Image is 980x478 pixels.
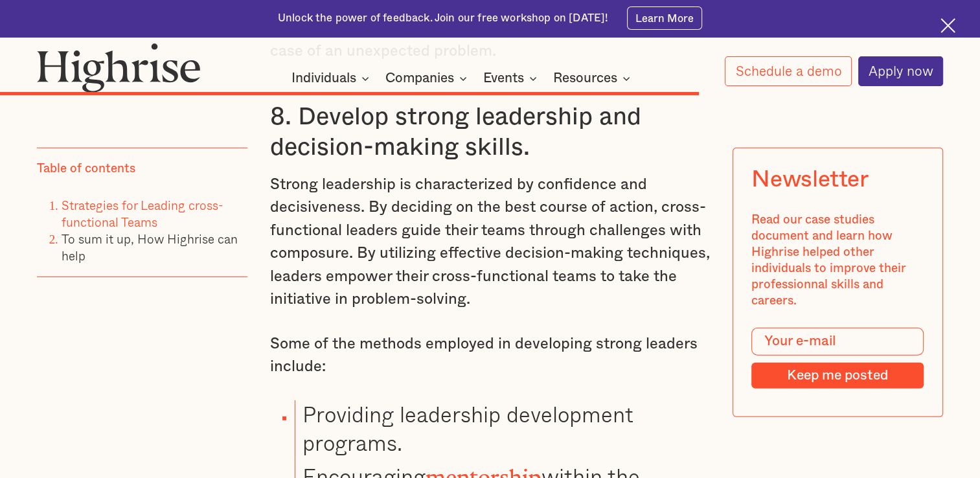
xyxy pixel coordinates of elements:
[752,327,924,388] form: Modal Form
[270,102,711,163] h3: 8. Develop strong leadership and decision-making skills.
[483,71,524,86] div: Events
[752,166,869,192] div: Newsletter
[752,362,924,388] input: Keep me posted
[295,400,711,457] li: Providing leadership development programs.
[858,56,944,86] a: Apply now
[270,174,711,312] p: Strong leadership is characterized by confidence and decisiveness. By deciding on the best course...
[278,11,608,26] div: Unlock the power of feedback. Join our free workshop on [DATE]!
[62,229,238,264] a: To sum it up, How Highrise can help
[291,71,373,86] div: Individuals
[37,43,201,92] img: Highrise logo
[553,71,617,86] div: Resources
[627,6,703,30] a: Learn More
[940,18,955,33] img: Cross icon
[62,195,223,231] a: Strategies for Leading cross-functional Teams
[385,71,454,86] div: Companies
[270,333,711,379] p: Some of the methods employed in developing strong leaders include:
[385,71,471,86] div: Companies
[752,327,924,355] input: Your e-mail
[483,71,541,86] div: Events
[291,71,356,86] div: Individuals
[752,211,924,309] div: Read our case studies document and learn how Highrise helped other individuals to improve their p...
[725,56,852,86] a: Schedule a demo
[553,71,634,86] div: Resources
[37,160,135,176] div: Table of contents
